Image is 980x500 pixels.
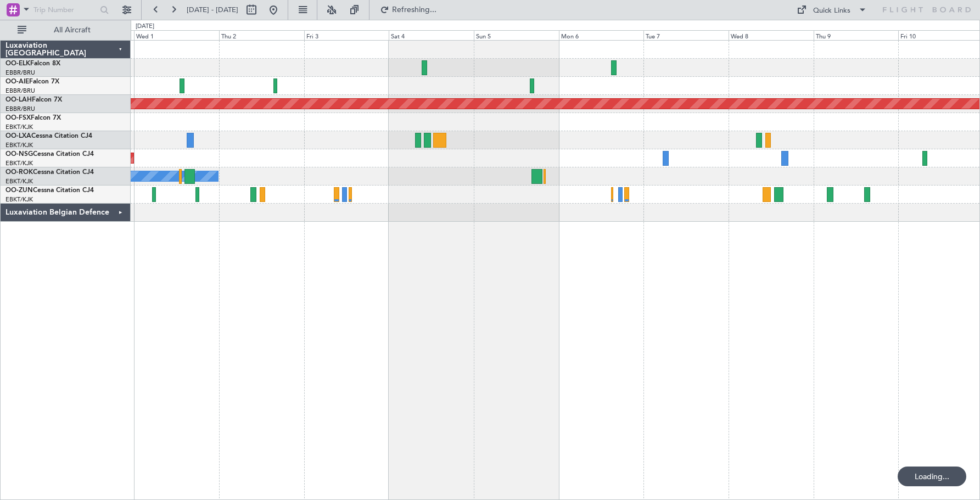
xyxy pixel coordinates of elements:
span: OO-FSX [5,115,31,121]
a: EBKT/KJK [5,177,33,186]
button: All Aircraft [12,21,119,39]
span: Refreshing... [391,6,438,14]
a: EBBR/BRU [5,105,35,113]
div: Fri 3 [304,30,389,40]
button: Quick Links [791,1,872,19]
div: Loading... [898,467,966,486]
div: Sat 4 [389,30,474,40]
a: OO-ZUNCessna Citation CJ4 [5,187,94,194]
input: Trip Number [33,2,97,18]
div: Quick Links [813,5,850,16]
div: Tue 7 [643,30,729,40]
a: EBKT/KJK [5,195,33,204]
a: OO-ROKCessna Citation CJ4 [5,169,94,176]
div: Sun 5 [474,30,559,40]
a: EBBR/BRU [5,87,35,95]
span: OO-NSG [5,151,33,158]
span: OO-ELK [5,60,30,67]
a: OO-FSXFalcon 7X [5,115,61,121]
span: OO-ZUN [5,187,33,194]
span: OO-LXA [5,133,31,139]
a: OO-AIEFalcon 7X [5,78,59,85]
div: [DATE] [136,22,154,31]
a: EBKT/KJK [5,123,33,131]
a: OO-NSGCessna Citation CJ4 [5,151,94,158]
span: All Aircraft [29,26,116,34]
a: OO-LAHFalcon 7X [5,97,62,103]
div: Mon 6 [559,30,644,40]
div: Thu 2 [219,30,304,40]
button: Refreshing... [375,1,441,19]
a: OO-LXACessna Citation CJ4 [5,133,92,139]
a: EBKT/KJK [5,141,33,149]
span: OO-AIE [5,78,29,85]
div: Wed 1 [134,30,219,40]
span: OO-ROK [5,169,33,176]
a: EBKT/KJK [5,159,33,167]
span: [DATE] - [DATE] [187,5,238,15]
div: Thu 9 [814,30,899,40]
a: EBBR/BRU [5,69,35,77]
div: Wed 8 [729,30,814,40]
span: OO-LAH [5,97,32,103]
a: OO-ELKFalcon 8X [5,60,60,67]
